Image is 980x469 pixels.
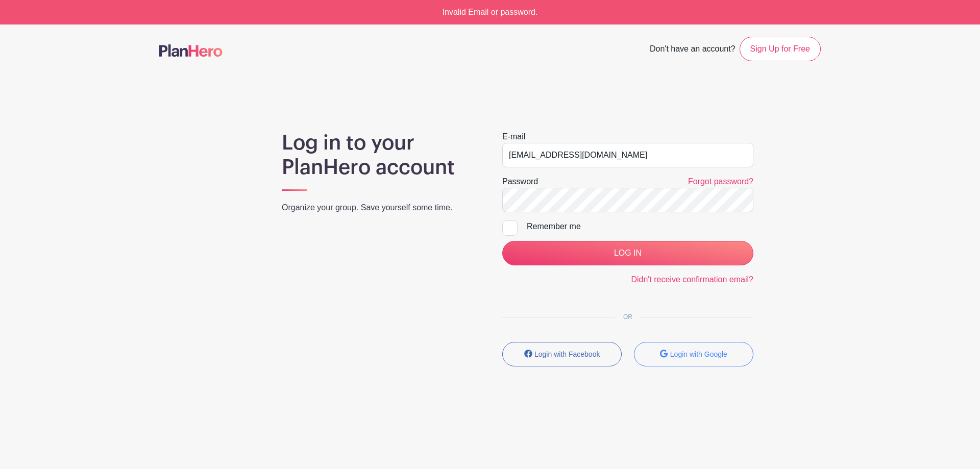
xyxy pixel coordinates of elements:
span: Don't have an account? [650,39,736,61]
label: E-mail [502,131,525,143]
input: LOG IN [502,241,753,265]
input: e.g. julie@eventco.com [502,143,753,167]
a: Sign Up for Free [740,37,821,61]
small: Login with Google [670,350,727,358]
div: Remember me [527,220,753,233]
a: Forgot password? [688,177,753,186]
button: Login with Facebook [502,342,622,366]
label: Password [502,176,538,188]
small: Login with Facebook [534,350,600,358]
p: Organize your group. Save yourself some time. [282,202,478,214]
img: logo-507f7623f17ff9eddc593b1ce0a138ce2505c220e1c5a4e2b4648c50719b7d32.svg [159,44,223,57]
button: Login with Google [634,342,753,366]
h1: Log in to your PlanHero account [282,131,478,180]
span: OR [615,313,641,320]
a: Didn't receive confirmation email? [631,275,753,284]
